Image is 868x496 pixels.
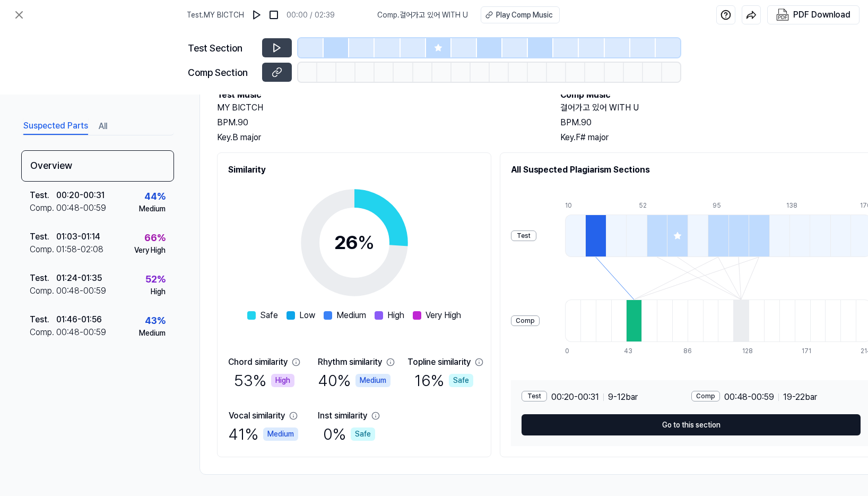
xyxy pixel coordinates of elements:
[683,346,699,356] div: 86
[268,10,279,20] img: stop
[783,391,817,404] span: 19 - 22 bar
[624,346,639,356] div: 43
[793,8,850,22] div: PDF Download
[23,118,88,135] button: Suspected Parts
[358,231,375,254] span: %
[30,285,56,297] div: Comp .
[56,230,100,243] div: 01:03 - 01:14
[721,10,731,20] img: help
[407,356,471,369] div: Topline similarity
[229,409,285,422] div: Vocal similarity
[318,369,390,392] div: 40 %
[522,414,861,435] button: Go to this section
[56,272,102,285] div: 01:24 - 01:35
[691,391,720,401] div: Comp
[30,230,56,243] div: Test .
[144,189,166,203] div: 44 %
[228,356,288,369] div: Chord similarity
[30,202,56,215] div: Comp .
[188,65,256,80] div: Comp Section
[299,309,315,322] span: Low
[565,201,585,210] div: 10
[742,346,758,356] div: 128
[151,286,166,297] div: High
[377,10,468,21] span: Comp . 걸어가고 있어 WITH U
[139,203,166,215] div: Medium
[260,309,278,322] span: Safe
[99,118,107,135] button: All
[449,374,473,387] div: Safe
[56,313,102,326] div: 01:46 - 01:56
[318,409,367,422] div: Inst similarity
[271,374,294,387] div: High
[56,326,106,339] div: 00:48 - 00:59
[56,285,106,297] div: 00:48 - 00:59
[481,6,560,23] button: Play Comp Music
[228,422,298,446] div: 41 %
[217,101,539,114] h2: MY BICTCH
[144,230,166,245] div: 66 %
[187,10,244,21] span: Test . MY BICTCH
[56,243,103,256] div: 01:58 - 02:08
[414,369,473,392] div: 16 %
[139,328,166,339] div: Medium
[608,391,638,404] span: 9 - 12 bar
[30,272,56,285] div: Test .
[639,201,659,210] div: 52
[323,422,375,446] div: 0 %
[30,326,56,339] div: Comp .
[30,243,56,256] div: Comp .
[713,201,733,210] div: 95
[565,346,580,356] div: 0
[56,189,105,202] div: 00:20 - 00:31
[746,10,757,20] img: share
[21,150,174,182] div: Overview
[318,356,382,369] div: Rhythm similarity
[551,391,599,404] span: 00:20 - 00:31
[387,309,404,322] span: High
[774,6,853,24] button: PDF Download
[30,189,56,202] div: Test .
[355,374,390,387] div: Medium
[776,8,789,21] img: PDF Download
[30,313,56,326] div: Test .
[145,272,166,286] div: 52 %
[522,391,547,401] div: Test
[217,131,539,144] div: Key. B major
[334,228,375,257] div: 26
[188,41,256,55] div: Test Section
[217,116,539,129] div: BPM. 90
[351,427,375,441] div: Safe
[134,245,166,256] div: Very High
[251,10,262,20] img: play
[496,10,553,21] div: Play Comp Music
[217,89,539,101] h2: Test Music
[234,369,294,392] div: 53 %
[724,391,774,404] span: 00:48 - 00:59
[287,10,335,21] div: 00:00 / 02:39
[145,313,166,328] div: 43 %
[426,309,461,322] span: Very High
[228,164,480,176] h2: Similarity
[511,230,536,241] div: Test
[786,201,806,210] div: 138
[263,427,298,441] div: Medium
[511,315,540,326] div: Comp
[56,202,106,215] div: 00:48 - 00:59
[336,309,366,322] span: Medium
[802,346,817,356] div: 171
